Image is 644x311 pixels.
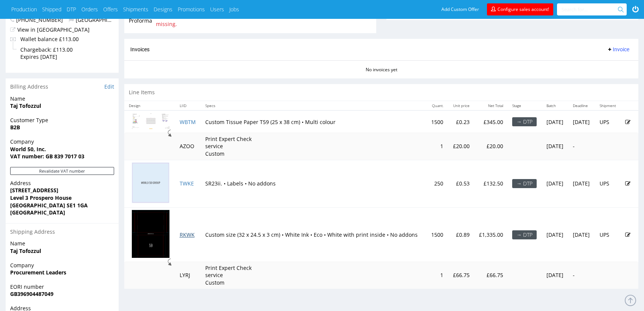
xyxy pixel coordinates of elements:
[10,262,114,269] span: Company
[6,223,119,240] div: Shipping Address
[568,110,595,133] td: [DATE]
[10,290,53,297] strong: GB396904487049
[595,110,621,133] td: UPS
[10,187,58,194] strong: [STREET_ADDRESS]
[17,26,90,33] a: View in [GEOGRAPHIC_DATA]
[67,6,76,13] a: DTP
[448,110,474,133] td: £0.23
[132,210,169,258] img: version_two_editor_design.png
[205,264,262,286] p: Print Expert Check service Custom
[568,133,595,160] td: -
[604,45,632,54] button: Invoice
[497,6,549,12] span: Configure sales account!
[229,6,239,13] a: Jobs
[10,138,114,146] span: Company
[448,262,474,289] td: £66.75
[10,146,46,153] strong: World 50, Inc.
[568,207,595,262] td: [DATE]
[69,16,128,23] span: [GEOGRAPHIC_DATA]
[201,101,426,110] th: Specs
[508,101,542,110] th: Stage
[10,209,65,216] strong: [GEOGRAPHIC_DATA]
[10,124,20,131] strong: B2B
[595,160,621,207] td: UPS
[20,46,79,54] span: Chargeback: £113.00
[448,133,474,160] td: £20.00
[10,240,114,247] span: Name
[104,83,114,90] a: Edit
[448,160,474,207] td: £0.53
[479,231,504,239] p: £1,335.00
[205,135,262,158] p: Print Expert Check service Custom
[474,101,508,110] th: Net Total
[562,3,619,15] input: Search for...
[11,6,37,13] a: Production
[542,207,568,262] td: [DATE]
[201,207,426,262] td: Custom size (32 x 24.5 x 3 cm) • White Ink • Eco • White with print inside • No addons
[568,101,595,110] th: Deadline
[426,160,448,207] td: 250
[10,95,114,103] span: Name
[426,262,448,289] td: 1
[542,101,568,110] th: Batch
[10,202,88,209] strong: [GEOGRAPHIC_DATA] SE1 1GA
[132,162,169,204] img: version_two_editor_design.png
[130,46,150,52] span: Invoices
[10,102,41,109] strong: Taj Tofozzul
[512,117,537,126] div: → DTP
[10,16,63,23] span: [PHONE_NUMBER]
[479,180,504,187] p: £132.50
[129,12,154,29] td: Proforma
[542,262,568,289] td: [DATE]
[201,110,426,133] td: Custom Tissue Paper T59 (25 x 38 cm) • Multi colour
[124,84,638,101] div: Line Items
[568,262,595,289] td: -
[607,46,629,52] span: Invoice
[595,207,621,262] td: UPS
[156,13,196,28] span: Invoice missing.
[20,35,79,43] span: Wallet balance £113.00
[10,153,84,160] strong: VAT number: GB 839 7017 03
[10,194,72,201] strong: Level 3 Prospero House
[175,101,201,110] th: LIID
[448,207,474,262] td: £0.89
[10,167,114,175] button: Revalidate VAT number
[542,160,568,207] td: [DATE]
[568,160,595,207] td: [DATE]
[42,6,61,13] a: Shipped
[180,180,194,187] a: TWKE
[154,6,172,13] a: Designs
[20,53,79,61] span: Expires [DATE]
[178,6,205,13] a: Promotions
[479,118,504,126] p: £345.00
[10,269,66,276] strong: Procurement Leaders
[426,101,448,110] th: Quant.
[426,207,448,262] td: 1500
[175,262,201,289] td: LYRJ
[124,101,175,110] th: Design
[103,6,118,13] a: Offers
[437,3,483,15] a: Add Custom Offer
[10,283,114,291] span: EORI number
[542,110,568,133] td: [DATE]
[124,60,638,73] div: No invoices yet
[512,230,537,239] div: → DTP
[6,78,119,95] div: Billing Address
[10,179,114,187] span: Address
[180,231,195,238] a: RKWK
[479,271,504,279] p: £66.75
[81,6,98,13] a: Orders
[210,6,224,13] a: Users
[487,3,553,15] a: Configure sales account!
[132,113,169,129] img: version_two_editor_design.png
[542,133,568,160] td: [DATE]
[448,101,474,110] th: Unit price
[479,142,504,150] p: £20.00
[123,6,148,13] a: Shipments
[180,118,196,126] a: WBTM
[426,110,448,133] td: 1500
[175,133,201,160] td: AZOO
[10,247,41,254] strong: Taj Tofozzul
[426,133,448,160] td: 1
[201,160,426,207] td: SR23ii. • Labels • No addons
